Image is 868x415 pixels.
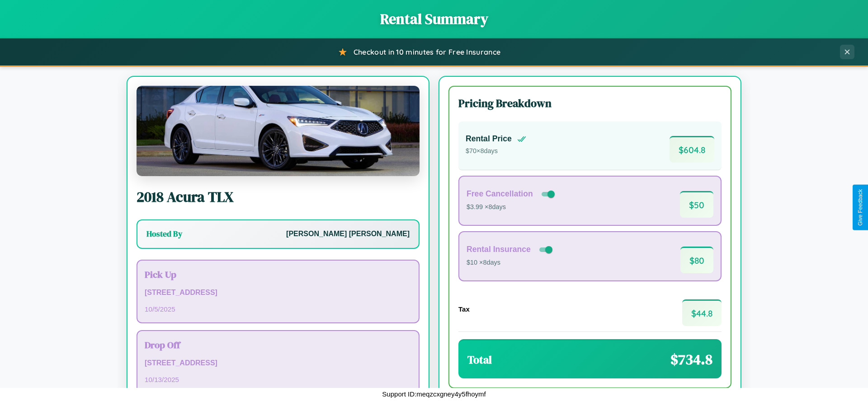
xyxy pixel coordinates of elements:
p: [STREET_ADDRESS] [145,286,411,299]
h4: Rental Price [466,134,512,144]
span: $ 734.8 [670,350,712,369]
h4: Free Cancellation [467,189,533,199]
h3: Total [467,352,492,367]
h3: Pricing Breakdown [458,96,722,111]
img: Acura TLX [137,86,420,176]
p: Support ID: meqzcxgney4y5fhoymf [382,388,486,400]
h3: Pick Up [145,268,411,281]
span: $ 80 [680,247,713,273]
p: $ 70 × 8 days [466,145,526,157]
div: Give Feedback [857,189,863,226]
p: [PERSON_NAME] [PERSON_NAME] [286,228,410,241]
p: $3.99 × 8 days [467,201,557,213]
p: 10 / 5 / 2025 [145,303,411,315]
h1: Rental Summary [9,9,859,29]
p: [STREET_ADDRESS] [145,357,411,370]
span: $ 44.8 [682,299,722,326]
h3: Hosted By [146,228,182,239]
span: Checkout in 10 minutes for Free Insurance [354,47,500,56]
p: 10 / 13 / 2025 [145,373,411,386]
span: $ 50 [680,191,713,218]
h4: Tax [458,305,470,313]
span: $ 604.8 [670,136,714,163]
h4: Rental Insurance [467,245,531,254]
h2: 2018 Acura TLX [137,187,420,207]
p: $10 × 8 days [467,257,554,269]
h3: Drop Off [145,338,411,351]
